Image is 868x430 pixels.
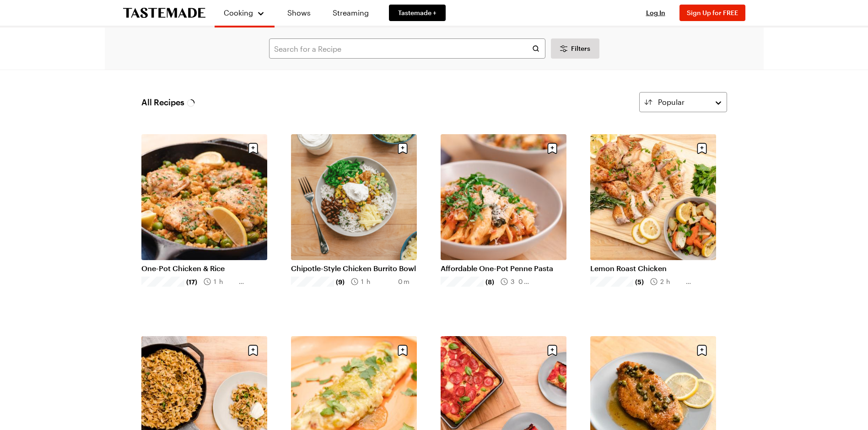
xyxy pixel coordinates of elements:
span: Cooking [224,8,253,17]
span: Filters [571,44,590,53]
a: Lemon Roast Chicken [590,264,716,273]
button: Sign Up for FREE [679,5,745,21]
button: Desktop filters [551,38,599,59]
a: To Tastemade Home Page [123,8,205,18]
a: Affordable One-Pot Penne Pasta [441,264,566,273]
button: Popular [639,92,727,112]
button: Log In [637,8,674,17]
button: Cooking [224,4,265,22]
span: Tastemade + [398,8,437,17]
button: Save recipe [544,140,561,157]
button: Save recipe [693,140,711,157]
span: All Recipes [141,96,195,109]
span: Log In [646,9,665,16]
button: Save recipe [394,140,411,157]
button: Save recipe [693,342,711,359]
span: Sign Up for FREE [687,9,738,16]
button: Save recipe [244,140,262,157]
button: Save recipe [394,342,411,359]
input: Search for a Recipe [269,38,545,59]
a: Tastemade + [389,5,446,21]
a: One-Pot Chicken & Rice [141,264,267,273]
button: Save recipe [244,342,262,359]
span: Popular [658,97,685,108]
button: Save recipe [544,342,561,359]
a: Chipotle-Style Chicken Burrito Bowl [291,264,417,273]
